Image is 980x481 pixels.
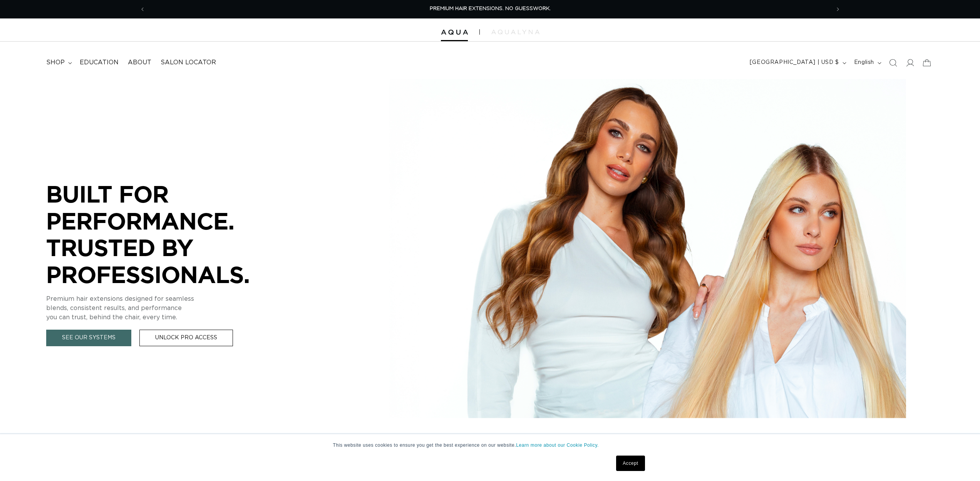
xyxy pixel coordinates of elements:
[430,6,551,11] span: PREMIUM HAIR EXTENSIONS. NO GUESSWORK.
[829,2,846,17] button: Next announcement
[46,294,277,322] p: Premium hair extensions designed for seamless blends, consistent results, and performance you can...
[75,54,123,71] a: Education
[80,59,119,67] span: Education
[516,442,599,448] a: Learn more about our Cookie Policy.
[745,55,849,70] button: [GEOGRAPHIC_DATA] | USD $
[750,59,839,67] span: [GEOGRAPHIC_DATA] | USD $
[139,330,233,346] a: Unlock Pro Access
[46,181,277,288] p: BUILT FOR PERFORMANCE. TRUSTED BY PROFESSIONALS.
[849,55,885,70] button: English
[161,59,216,67] span: Salon Locator
[885,54,901,71] summary: Search
[156,54,221,71] a: Salon Locator
[42,54,75,71] summary: shop
[128,59,151,67] span: About
[854,59,874,67] span: English
[333,442,647,449] p: This website uses cookies to ensure you get the best experience on our website.
[46,59,65,67] span: shop
[46,330,131,346] a: See Our Systems
[441,30,468,35] img: Aqua Hair Extensions
[491,30,539,34] img: aqualyna.com
[134,2,151,17] button: Previous announcement
[123,54,156,71] a: About
[616,456,645,471] a: Accept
